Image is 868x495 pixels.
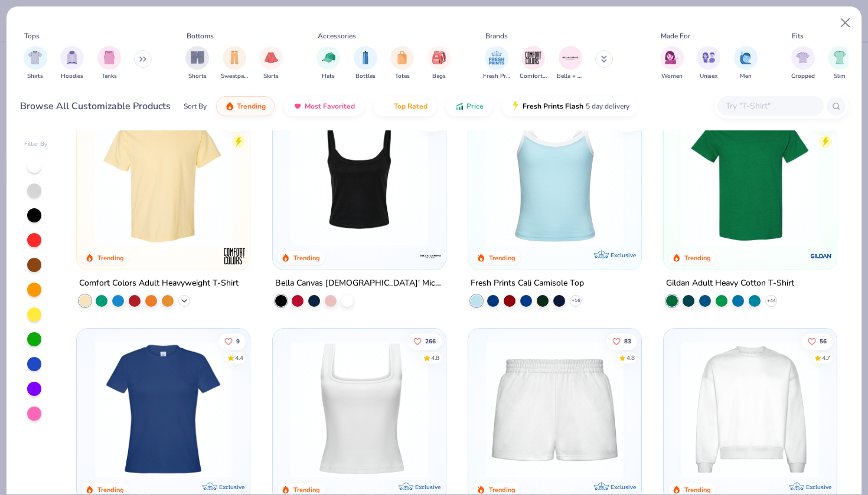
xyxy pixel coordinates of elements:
[700,72,717,81] span: Unisex
[259,46,283,81] div: filter for Skirts
[810,244,833,268] img: Gildan logo
[740,72,752,81] span: Men
[626,353,635,362] div: 4.8
[305,101,355,111] span: Most Favorited
[235,353,243,362] div: 4.4
[184,101,207,112] div: Sort By
[822,353,830,362] div: 4.7
[791,46,815,81] div: filter for Cropped
[428,46,451,81] div: filter for Bags
[676,109,825,246] img: db319196-8705-402d-8b46-62aaa07ed94f
[488,49,505,67] img: Fresh Prints Image
[624,338,631,344] span: 83
[354,46,377,81] div: filter for Bottles
[466,101,484,111] span: Price
[480,109,629,246] img: a25d9891-da96-49f3-a35e-76288174bf3a
[359,51,372,64] img: Bottles Image
[502,96,638,116] button: Fresh Prints Flash5 day delivery
[485,31,508,41] div: Brands
[471,276,584,291] div: Fresh Prints Cali Camisole Top
[61,72,83,81] span: Hoodies
[419,244,442,268] img: Bella + Canvas logo
[792,31,804,41] div: Fits
[725,99,815,113] input: Try "T-Shirt"
[221,46,248,81] div: filter for Sweatpants
[396,51,409,64] img: Totes Image
[263,72,279,81] span: Skirts
[446,96,492,116] button: Price
[285,109,434,246] img: 8af284bf-0d00-45ea-9003-ce4b9a3194ad
[734,46,758,81] button: filter button
[284,96,364,116] button: Most Favorited
[79,276,239,291] div: Comfort Colors Adult Heavyweight T-Shirt
[221,72,248,81] span: Sweatpants
[665,51,678,64] img: Women Image
[428,46,451,81] button: filter button
[430,353,439,362] div: 4.8
[355,72,376,81] span: Bottles
[524,49,542,67] img: Comfort Colors Image
[395,72,410,81] span: Totes
[97,46,121,81] div: filter for Tanks
[571,297,580,304] span: + 16
[483,46,510,81] div: filter for Fresh Prints
[225,101,234,111] img: trending.gif
[322,51,335,64] img: Hats Image
[89,340,238,477] img: 6a9a0a85-ee36-4a89-9588-981a92e8a910
[316,46,340,81] button: filter button
[586,100,629,113] span: 5 day delivery
[354,46,377,81] button: filter button
[557,46,584,81] button: filter button
[828,46,851,81] div: filter for Slim
[188,72,207,81] span: Shorts
[660,46,684,81] button: filter button
[24,46,47,81] div: filter for Shirts
[676,340,825,477] img: 1358499d-a160-429c-9f1e-ad7a3dc244c9
[557,72,584,81] span: Bella + Canvas
[382,101,391,111] img: TopRated.gif
[236,338,240,344] span: 9
[316,46,340,81] div: filter for Hats
[562,49,579,67] img: Bella + Canvas Image
[60,46,84,81] div: filter for Hoodies
[293,101,302,111] img: most_fav.gif
[666,276,794,291] div: Gildan Adult Heavy Cotton T-Shirt
[828,46,851,81] button: filter button
[791,72,815,81] span: Cropped
[24,31,40,41] div: Tops
[218,333,246,349] button: Like
[432,51,445,64] img: Bags Image
[221,46,248,81] button: filter button
[223,244,247,268] img: Comfort Colors logo
[322,72,335,81] span: Hats
[520,72,547,81] span: Comfort Colors
[483,72,510,81] span: Fresh Prints
[520,46,547,81] button: filter button
[187,31,214,41] div: Bottoms
[432,72,446,81] span: Bags
[483,46,510,81] button: filter button
[661,31,690,41] div: Made For
[318,31,356,41] div: Accessories
[390,46,414,81] div: filter for Totes
[820,338,827,344] span: 56
[660,46,684,81] div: filter for Women
[611,251,636,259] span: Exclusive
[220,483,245,491] span: Exclusive
[796,51,810,64] img: Cropped Image
[734,46,758,81] div: filter for Men
[520,46,547,81] div: filter for Comfort Colors
[661,72,683,81] span: Women
[697,46,720,81] button: filter button
[228,51,241,64] img: Sweatpants Image
[27,72,43,81] span: Shirts
[28,51,42,64] img: Shirts Image
[102,72,117,81] span: Tanks
[407,333,441,349] button: Like
[185,46,209,81] button: filter button
[611,483,636,491] span: Exclusive
[373,96,436,116] button: Top Rated
[275,276,443,291] div: Bella Canvas [DEMOGRAPHIC_DATA]' Micro Ribbed Scoop Tank
[394,101,428,111] span: Top Rated
[191,51,204,64] img: Shorts Image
